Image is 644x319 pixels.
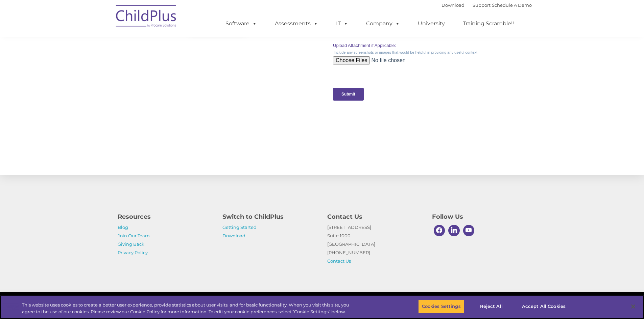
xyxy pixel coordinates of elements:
[329,17,355,30] a: IT
[327,258,351,264] a: Contact Us
[118,233,150,238] a: Join Our Team
[411,17,452,30] a: University
[118,224,128,230] a: Blog
[113,0,180,34] img: ChildPlus by Procare Solutions
[118,241,144,247] a: Giving Back
[447,223,461,238] a: Linkedin
[359,17,407,30] a: Company
[327,212,422,221] h4: Contact Us
[432,223,447,238] a: Facebook
[418,299,464,314] button: Cookies Settings
[22,302,354,315] div: This website uses cookies to create a better user experience, provide statistics about user visit...
[268,17,325,30] a: Assessments
[118,212,212,221] h4: Resources
[470,299,512,314] button: Reject All
[626,299,641,314] button: Close
[222,224,257,230] a: Getting Started
[219,17,264,30] a: Software
[456,17,521,30] a: Training Scramble!!
[442,2,464,8] a: Download
[473,2,491,8] a: Support
[518,299,569,314] button: Accept All Cookies
[461,223,476,238] a: Youtube
[94,45,115,50] span: Last name
[222,212,317,221] h4: Switch to ChildPlus
[94,72,123,77] span: Phone number
[492,2,532,8] a: Schedule A Demo
[442,2,532,8] font: |
[327,223,422,265] p: [STREET_ADDRESS] Suite 1000 [GEOGRAPHIC_DATA] [PHONE_NUMBER]
[432,212,527,221] h4: Follow Us
[118,250,148,255] a: Privacy Policy
[222,233,245,238] a: Download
